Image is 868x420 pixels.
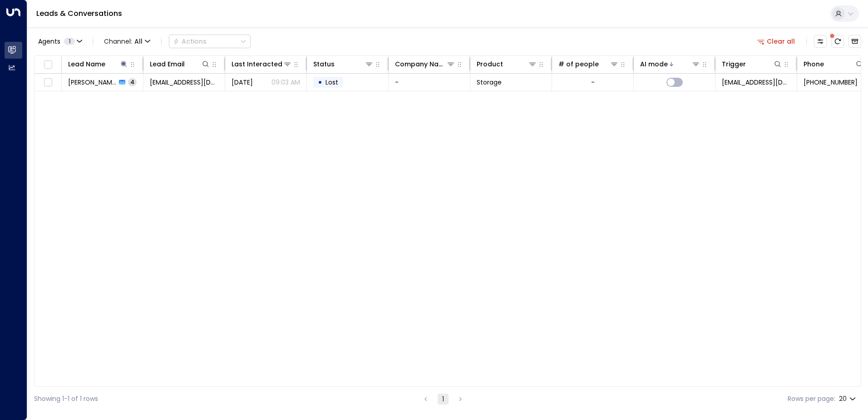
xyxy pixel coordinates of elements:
span: Toggle select all [42,59,54,70]
span: leads@space-station.co.uk [722,78,790,87]
span: Lost [325,78,338,87]
div: Lead Email [150,59,210,70]
span: njuamadia@gmail.com [150,78,218,87]
div: Last Interacted [232,59,282,70]
span: +447785235278 [804,78,858,87]
span: Toggle select row [42,77,54,88]
button: Customize [814,35,827,48]
button: Actions [169,35,251,48]
div: # of people [558,59,619,70]
div: AI mode [640,59,668,70]
span: 1 [64,38,75,45]
span: Channel: [100,35,154,48]
div: Phone [804,59,864,70]
span: There are new threads available. Refresh the grid to view the latest updates. [831,35,844,48]
div: Company Name [395,59,455,70]
div: Status [313,59,335,70]
button: page 1 [438,394,449,405]
div: • [318,75,322,90]
div: AI mode [640,59,700,70]
p: 09:03 AM [271,78,300,87]
div: Product [477,59,537,70]
label: Rows per page: [788,394,835,404]
div: Button group with a nested menu [169,35,251,48]
span: All [134,38,143,45]
td: - [389,74,470,91]
div: - [591,78,595,87]
div: Company Name [395,59,446,70]
span: Yesterday [232,78,253,87]
div: Lead Name [68,59,105,70]
div: Trigger [722,59,746,70]
button: Channel:All [100,35,154,48]
div: Phone [804,59,824,70]
button: Agents1 [34,35,85,48]
span: Agents [38,38,60,45]
button: Archived Leads [848,35,861,48]
div: Status [313,59,374,70]
span: Madia Njua [68,78,116,87]
div: Lead Email [150,59,185,70]
div: Lead Name [68,59,128,70]
div: Trigger [722,59,782,70]
div: 20 [839,392,858,405]
div: Product [477,59,503,70]
button: Clear all [754,35,799,48]
a: Leads & Conversations [36,8,122,19]
nav: pagination navigation [420,393,466,405]
div: Showing 1-1 of 1 rows [34,394,98,404]
span: Storage [477,78,502,87]
div: # of people [558,59,599,70]
div: Actions [173,37,207,45]
span: 4 [128,78,137,86]
div: Last Interacted [232,59,292,70]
